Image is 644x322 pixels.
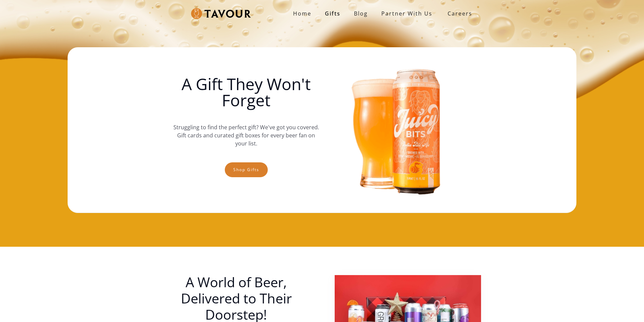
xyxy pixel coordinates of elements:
strong: Home [293,10,311,17]
a: Careers [439,4,477,23]
h1: A Gift They Won't Forget [173,76,319,108]
a: Home [286,7,318,20]
a: Shop gifts [225,162,268,177]
a: Blog [347,7,375,20]
a: partner with us [375,7,439,20]
strong: Careers [448,7,472,20]
a: Gifts [318,7,347,20]
p: Struggling to find the perfect gift? We've got you covered. Gift cards and curated gift boxes for... [173,116,319,154]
